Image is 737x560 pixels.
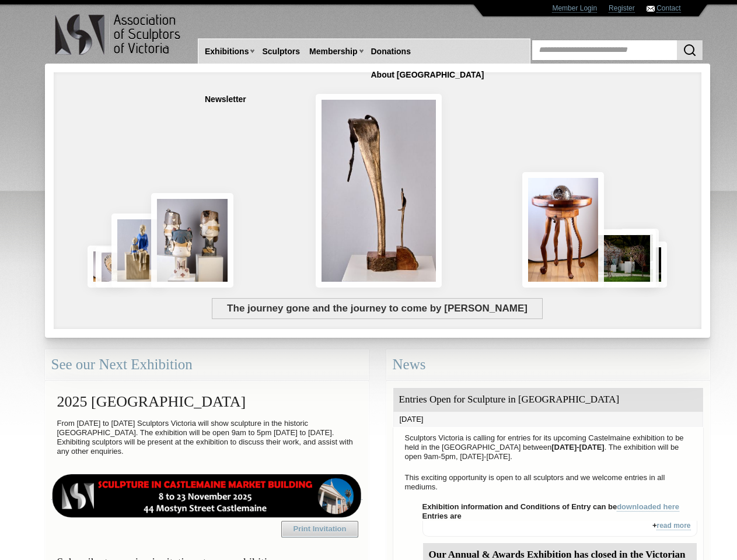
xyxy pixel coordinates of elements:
img: Search [683,43,697,57]
img: Contact ASV [647,6,655,12]
a: Member Login [552,4,597,13]
strong: Exhibition information and Conditions of Entry can be [422,502,680,512]
span: The journey gone and the journey to come by [PERSON_NAME] [212,298,543,319]
a: About [GEOGRAPHIC_DATA] [366,64,489,86]
p: Sculptors Victoria is calling for entries for its upcoming Castelmaine exhibition to be held in t... [399,430,697,464]
img: There once were …. [522,172,605,288]
a: Newsletter [200,89,251,110]
a: Print Invitation [281,521,358,537]
a: Contact [656,4,680,13]
a: Register [609,4,635,13]
a: read more [656,521,690,530]
a: Membership [305,41,362,62]
img: Penduloid [620,229,659,288]
img: The journey gone and the journey to come [316,94,442,288]
strong: [DATE]-[DATE] [551,443,605,452]
div: See our Next Exhibition [45,349,369,380]
a: Exhibitions [200,41,253,62]
div: News [386,349,710,380]
img: castlemaine-ldrbd25v2.png [51,474,362,517]
h2: 2025 [GEOGRAPHIC_DATA] [51,387,362,416]
a: Sculptors [257,41,305,62]
a: downloaded here [617,502,679,512]
img: Duchess [578,229,656,288]
a: Donations [366,41,415,62]
p: From [DATE] to [DATE] Sculptors Victoria will show sculpture in the historic [GEOGRAPHIC_DATA]. T... [51,416,362,459]
div: + [422,521,697,537]
p: This exciting opportunity is open to all sculptors and we welcome entries in all mediums. [399,470,697,495]
img: logo.png [54,12,183,58]
div: [DATE] [393,412,703,427]
div: Entries Open for Sculpture in [GEOGRAPHIC_DATA] [393,388,703,412]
